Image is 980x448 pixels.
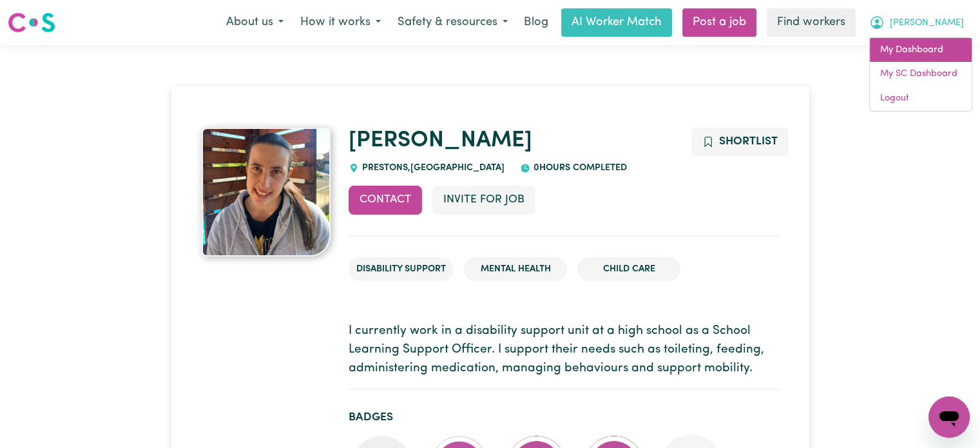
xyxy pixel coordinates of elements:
[349,411,781,424] h2: Badges
[767,8,856,37] a: Find workers
[516,8,556,37] a: Blog
[577,257,680,282] li: Child care
[719,136,778,147] span: Shortlist
[561,8,672,37] a: AI Worker Match
[870,86,972,111] a: Logout
[200,128,334,257] a: Domenica 's profile picture'
[861,9,972,36] button: My Account
[870,38,972,63] a: My Dashboard
[869,37,972,112] div: My Account
[292,9,389,36] button: How it works
[870,62,972,86] a: My SC Dashboard
[928,396,970,438] iframe: Button to launch messaging window
[530,163,627,173] span: 0 hours completed
[682,8,756,37] a: Post a job
[218,9,292,36] button: About us
[349,322,781,378] p: I currently work in a disability support unit at a high school as a School Learning Support Offic...
[8,8,55,37] a: Careseekers logo
[8,11,55,34] img: Careseekers logo
[349,186,422,214] button: Contact
[349,130,532,152] a: [PERSON_NAME]
[464,257,567,282] li: Mental Health
[691,128,789,156] button: Add to shortlist
[202,128,331,257] img: Domenica
[349,257,454,282] li: Disability Support
[890,16,964,30] span: [PERSON_NAME]
[389,9,516,36] button: Safety & resources
[359,163,504,173] span: PRESTONS , [GEOGRAPHIC_DATA]
[432,186,535,214] button: Invite for Job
